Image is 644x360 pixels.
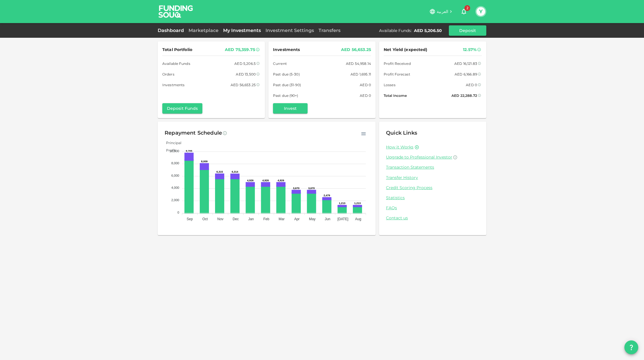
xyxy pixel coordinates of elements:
[454,61,477,67] div: AED 16,121.83
[158,28,186,33] a: Dashboard
[386,154,452,160] span: Upgrade to Professional Investor
[162,103,202,114] button: Deposit Funds
[186,28,221,33] a: Marketplace
[346,61,371,67] div: AED 54,958.14
[236,71,256,77] div: AED 13,500
[162,148,176,152] span: Profit
[384,46,428,53] span: Net Yield (expected)
[273,61,287,67] span: Current
[386,175,479,180] a: Transfer History
[225,46,255,53] div: AED 75,359.75
[263,28,316,33] a: Investment Settings
[466,82,477,88] div: AED 0
[386,195,479,201] a: Statistics
[187,217,193,221] tspan: Sep
[384,61,411,67] span: Profit Received
[386,205,479,211] a: FAQs
[162,82,184,88] span: Investments
[355,217,361,221] tspan: Aug
[165,129,222,138] div: Repayment Schedule
[477,7,485,16] button: Y
[273,103,308,114] button: Invest
[162,141,181,145] span: Principal
[437,9,448,14] span: العربية
[414,28,442,33] div: AED 5,206.50
[341,46,371,53] div: AED 56,653.25
[386,165,479,170] a: Transaction Statements
[325,217,330,221] tspan: Jun
[248,217,254,221] tspan: Jan
[178,211,179,214] tspan: 0
[386,185,479,191] a: Credit Scoring Process
[458,6,470,17] button: 2
[386,215,479,221] a: Contact us
[162,61,190,67] span: Available Funds
[455,71,477,77] div: AED 6,166.89
[162,46,192,53] span: Total Portfolio
[386,130,417,136] span: Quick Links
[217,217,223,221] tspan: Nov
[384,93,407,99] span: Total Income
[234,61,256,67] div: AED 5,206.5
[449,25,486,36] button: Deposit
[316,28,343,33] a: Transfers
[379,28,412,33] div: Available Funds :
[171,198,179,202] tspan: 2,000
[273,93,298,99] span: Past due (90+)
[384,71,410,77] span: Profit Forecast
[360,93,371,99] div: AED 0
[273,82,301,88] span: Past due (31-90)
[170,149,179,153] tspan: 10,000
[171,161,179,165] tspan: 8,000
[294,217,300,221] tspan: Apr
[279,217,285,221] tspan: Mar
[451,93,477,99] div: AED 22,288.72
[233,217,239,221] tspan: Dec
[231,82,256,88] div: AED 56,653.25
[463,46,477,53] div: 12.57%
[360,82,371,88] div: AED 0
[309,217,316,221] tspan: May
[386,154,479,160] a: Upgrade to Professional Investor
[171,186,179,189] tspan: 4,000
[384,82,396,88] span: Losses
[464,5,470,11] span: 2
[273,46,300,53] span: Investments
[162,71,174,77] span: Orders
[351,71,371,77] div: AED 1,695.11
[624,340,638,354] button: question
[273,71,300,77] span: Past due (5-30)
[171,174,179,177] tspan: 6,000
[386,144,413,150] a: How it Works
[202,217,208,221] tspan: Oct
[263,217,269,221] tspan: Feb
[337,217,348,221] tspan: [DATE]
[221,28,263,33] a: My Investments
